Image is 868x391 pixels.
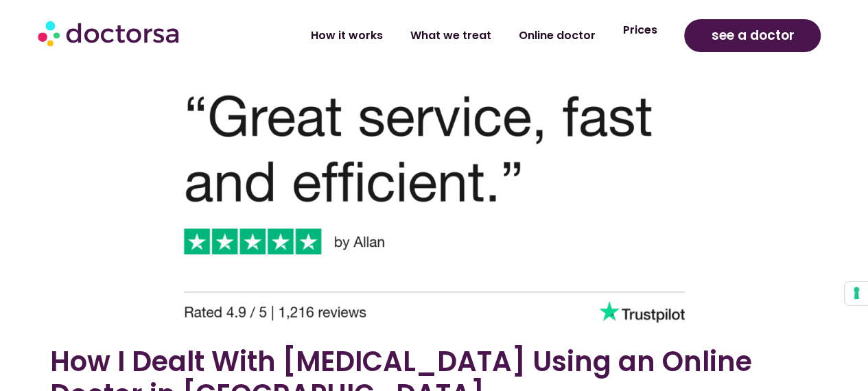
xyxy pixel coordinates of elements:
[160,45,709,331] img: 5-Star Trustpilot Review: Quick Online Doctor Prescription For Chlamydia Treatment In Algarve
[296,20,396,51] a: How it works
[396,20,504,51] a: What we treat
[609,14,670,46] a: Prices
[684,19,821,52] a: see a doctor
[233,20,671,51] nav: Menu
[845,282,868,305] button: Your consent preferences for tracking technologies
[504,20,609,51] a: Online doctor
[711,25,794,47] span: see a doctor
